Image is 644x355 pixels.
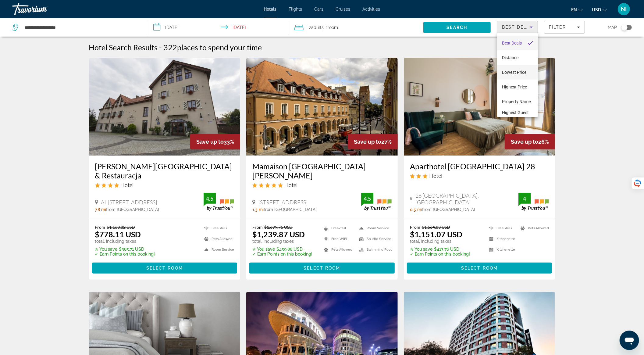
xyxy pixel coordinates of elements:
[502,41,522,45] span: Best Deals
[502,110,529,122] span: Highest Guest Rating
[502,55,518,60] span: Distance
[502,84,527,89] span: Highest Price
[502,70,526,75] span: Lowest Price
[497,33,538,117] div: Sort by
[620,331,639,350] iframe: Кнопка для запуску вікна повідомлень
[502,99,531,104] span: Property Name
